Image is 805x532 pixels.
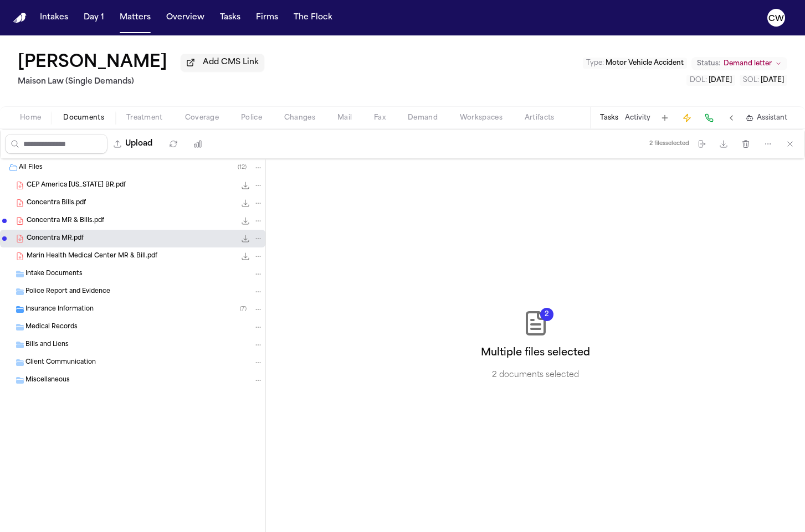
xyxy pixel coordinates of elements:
button: Create Immediate Task [679,110,695,126]
span: Motor Vehicle Accident [606,60,684,66]
span: Fax [374,113,386,122]
button: Download Concentra MR & Bills.pdf [240,215,251,226]
img: Finch Logo [13,13,27,23]
button: Activity [625,113,650,122]
div: 2 files selected [649,140,689,147]
button: Edit Type: Motor Vehicle Accident [583,58,687,69]
span: Intake Documents [25,270,83,279]
span: Changes [284,113,315,122]
button: Day 1 [79,8,109,28]
span: Assistant [757,113,787,122]
p: 2 documents selected [492,370,579,381]
span: Type : [586,60,604,66]
span: Status: [697,59,720,68]
button: Edit matter name [18,53,167,73]
span: [DATE] [709,77,732,84]
span: Police [241,113,262,122]
span: Coverage [185,113,219,122]
span: SOL : [743,77,759,84]
button: Edit SOL: 2026-04-30 [740,75,787,86]
button: Download CEP America California BR.pdf [240,180,251,191]
span: [DATE] [761,77,784,84]
span: Marin Health Medical Center MR & Bill.pdf [27,252,157,261]
button: Upload [107,134,159,154]
h2: Multiple files selected [481,345,590,361]
span: Home [20,113,41,122]
button: Edit DOL: 2024-04-30 [686,75,735,86]
button: Intakes [35,8,73,28]
span: Workspaces [460,113,503,122]
h2: Maison Law (Single Demands) [18,75,264,89]
span: All Files [19,163,43,173]
button: Matters [115,8,155,28]
a: Home [13,13,27,23]
button: Tasks [600,113,618,122]
span: ( 12 ) [238,164,247,171]
input: Search files [5,134,107,154]
button: Download Concentra Bills.pdf [240,198,251,209]
span: Demand [408,113,438,122]
span: Documents [63,113,104,122]
span: Police Report and Evidence [25,287,110,297]
button: Tasks [216,8,245,28]
button: Make a Call [701,110,717,126]
button: Download Concentra MR.pdf [240,233,251,244]
span: Bills and Liens [25,340,69,350]
h1: [PERSON_NAME] [18,53,167,73]
span: Concentra MR & Bills.pdf [27,216,104,226]
button: Download Marin Health Medical Center MR & Bill.pdf [240,251,251,262]
span: CEP America [US_STATE] BR.pdf [27,181,126,190]
span: Client Communication [25,358,96,368]
button: Firms [252,8,283,28]
span: Insurance Information [25,305,94,314]
button: The Flock [289,8,337,28]
span: Miscellaneous [25,376,70,385]
span: ( 7 ) [240,306,247,312]
span: Artifacts [525,113,555,122]
span: Mail [337,113,352,122]
span: Add CMS Link [203,57,259,68]
span: DOL : [690,77,707,84]
span: Demand letter [724,59,772,68]
span: Treatment [126,113,163,122]
span: Medical Records [25,323,78,332]
span: Concentra MR.pdf [27,234,84,244]
button: Assistant [746,113,787,122]
button: Overview [162,8,209,28]
span: Concentra Bills.pdf [27,199,86,208]
div: 2 [540,308,553,321]
button: Add Task [657,110,673,126]
button: Add CMS Link [181,54,264,71]
button: Change status from Demand letter [691,57,787,70]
